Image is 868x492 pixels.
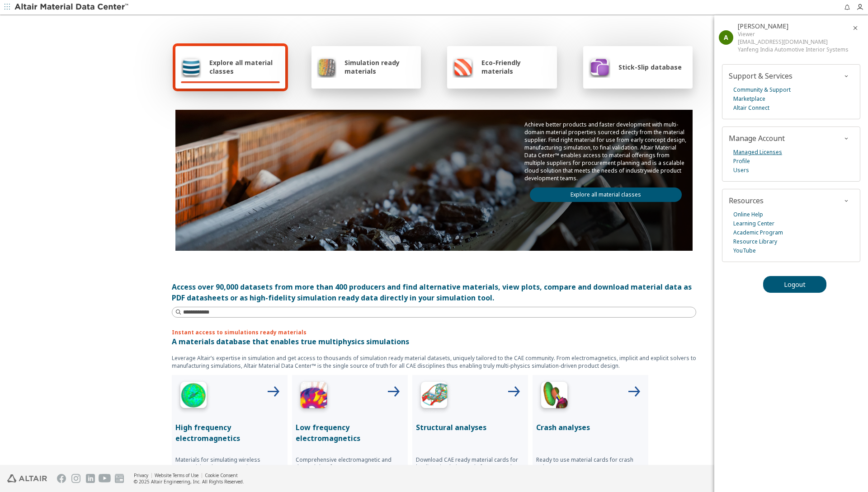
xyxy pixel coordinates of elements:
[536,456,645,471] p: Ready to use material cards for crash solvers
[733,157,750,166] a: Profile
[784,280,806,289] span: Logout
[729,71,793,81] span: Support & Services
[729,133,785,143] span: Manage Account
[292,375,408,491] button: Low Frequency IconLow frequency electromagneticsComprehensive electromagnetic and thermal data fo...
[733,246,756,255] a: YouTube
[763,276,826,293] button: Logout
[416,422,524,433] p: Structural analyses
[733,103,769,112] a: Altair Connect
[172,328,696,336] p: Instant access to simulations ready materials
[536,422,645,433] p: Crash analyses
[724,33,728,42] span: A
[134,478,244,485] div: © 2025 Altair Engineering, Inc. All Rights Reserved.
[296,379,332,415] img: Low Frequency Icon
[589,56,610,78] img: Stick-Slip database
[14,3,130,12] img: Altair Material Data Center
[181,56,201,78] img: Explore all material classes
[416,456,524,478] p: Download CAE ready material cards for leading simulation tools for structual analyses
[205,472,238,478] a: Cookie Consent
[412,375,528,491] button: Structural Analyses IconStructural analysesDownload CAE ready material cards for leading simulati...
[738,22,788,30] span: Anil Choudhar
[481,58,551,75] span: Eco-Friendly materials
[738,30,850,38] div: Viewer
[533,375,648,491] button: Crash Analyses IconCrash analysesReady to use material cards for crash solvers
[453,56,473,78] img: Eco-Friendly materials
[175,379,212,415] img: High Frequency Icon
[7,474,47,483] img: Altair Engineering
[175,422,284,444] p: High frequency electromagnetics
[733,219,774,228] a: Learning Center
[530,187,682,202] a: Explore all material classes
[172,336,696,347] p: A materials database that enables true multiphysics simulations
[733,85,791,94] a: Community & Support
[155,472,198,478] a: Website Terms of Use
[738,38,850,46] div: [EMAIL_ADDRESS][DOMAIN_NAME]
[536,379,572,415] img: Crash Analyses Icon
[733,237,777,246] a: Resource Library
[416,379,452,415] img: Structural Analyses Icon
[524,121,687,182] p: Achieve better products and faster development with multi-domain material properties sourced dire...
[209,58,280,75] span: Explore all material classes
[733,94,765,103] a: Marketplace
[733,148,782,157] a: Managed Licenses
[175,456,284,478] p: Materials for simulating wireless connectivity, electromagnetic compatibility, radar cross sectio...
[172,354,696,370] p: Leverage Altair’s expertise in simulation and get access to thousands of simulation ready materia...
[733,210,763,219] a: Online Help
[317,56,336,78] img: Simulation ready materials
[729,196,764,206] span: Resources
[172,281,696,303] div: Access over 90,000 datasets from more than 400 producers and find alternative materials, view plo...
[344,58,415,75] span: Simulation ready materials
[733,228,783,237] a: Academic Program
[296,422,404,444] p: Low frequency electromagnetics
[738,46,850,53] div: Yanfeng India Automotive Interior Systems Pvt. Ltd.
[134,472,148,478] a: Privacy
[618,63,682,71] span: Stick-Slip database
[172,375,288,491] button: High Frequency IconHigh frequency electromagneticsMaterials for simulating wireless connectivity,...
[296,456,404,478] p: Comprehensive electromagnetic and thermal data for accurate e-Motor simulations with Altair FLUX
[733,166,749,175] a: Users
